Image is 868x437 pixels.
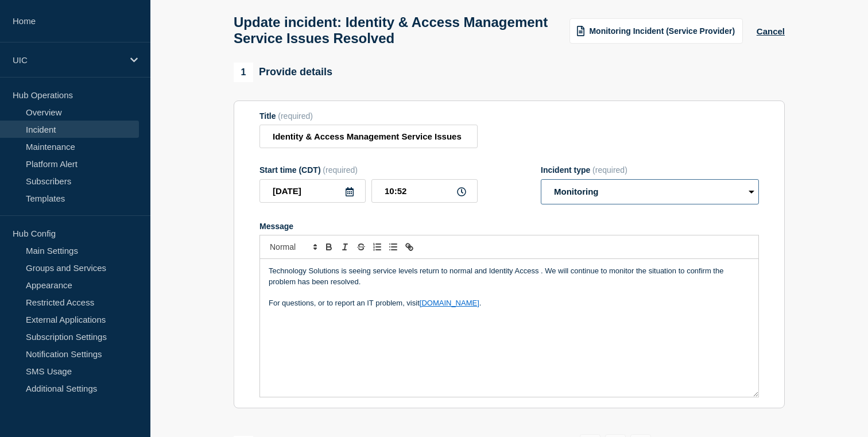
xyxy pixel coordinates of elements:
span: (required) [278,111,313,121]
div: Title [259,111,478,121]
span: Monitoring Incident (Service Provider) [589,26,735,36]
p: Technology Solutions is seeing service levels return to normal and Identity Access . We will cont... [269,266,750,287]
div: Incident type [541,165,759,175]
span: 1 [234,63,253,82]
span: (required) [323,165,358,175]
div: Provide details [234,63,332,82]
button: Toggle bulleted list [385,240,401,254]
input: YYYY-MM-DD [259,179,366,203]
button: Toggle bold text [321,240,337,254]
input: HH:MM [371,179,478,203]
select: Incident type [541,179,759,204]
button: Cancel [757,26,785,36]
div: Message [259,222,759,231]
p: UIC [13,55,123,65]
img: template icon [577,26,585,36]
a: [DOMAIN_NAME] [420,299,479,307]
span: (required) [592,165,627,175]
p: For questions, or to report an IT problem, visit . [269,298,750,308]
div: Message [260,259,758,397]
button: Toggle italic text [337,240,353,254]
input: Title [259,125,478,148]
span: Font size [265,240,321,254]
button: Toggle link [401,240,417,254]
h1: Update incident: Identity & Access Management Service Issues Resolved [234,14,556,47]
button: Toggle strikethrough text [353,240,369,254]
div: Start time (CDT) [259,165,478,175]
button: Toggle ordered list [369,240,385,254]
